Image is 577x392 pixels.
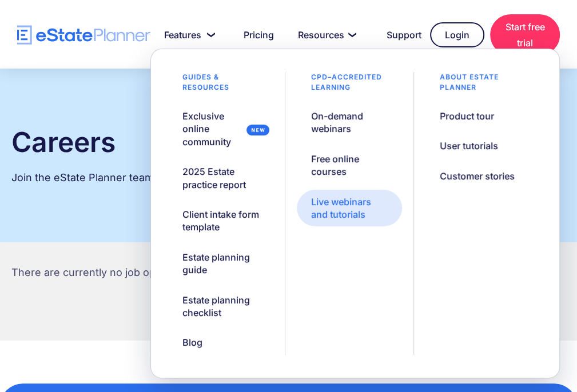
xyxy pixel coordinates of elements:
[168,159,273,197] a: 2025 Estate practice report
[168,72,273,98] div: Guides & resources
[182,208,259,234] div: Client intake form template
[425,134,512,158] a: User tutorials
[230,23,278,46] a: Pricing
[11,126,566,159] h2: Careers
[430,22,484,47] a: Login
[168,245,273,282] a: Estate planning guide
[11,265,566,280] p: There are currently no job openings, please check back later.
[284,23,367,46] a: Resources
[168,288,273,325] a: Estate planning checklist
[182,251,259,277] div: Estate planning guide
[490,14,560,55] a: Start free trial
[311,195,388,221] div: Live webinars and tutorials
[182,165,259,191] div: 2025 Estate practice report
[182,336,202,349] div: Blog
[297,104,402,141] a: On-demand webinars
[425,164,529,188] a: Customer stories
[182,110,239,148] div: Exclusive online community
[425,72,531,98] div: About estate planner
[150,23,224,46] a: Features
[440,110,494,122] div: Product tour
[440,170,515,182] div: Customer stories
[11,170,566,185] p: Join the eState Planner team [DATE]. See what open roles are available.
[373,23,424,46] a: Support
[168,330,217,354] a: Blog
[168,202,273,239] a: Client intake form template
[311,153,388,178] div: Free online courses
[182,294,259,319] div: Estate planning checklist
[168,104,273,154] a: Exclusive online community
[297,190,402,227] a: Live webinars and tutorials
[297,147,402,184] a: Free online courses
[425,104,508,128] a: Product tour
[440,139,498,152] div: User tutorials
[17,25,150,45] a: home
[311,110,388,135] div: On-demand webinars
[297,72,402,98] div: CPD–accredited learning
